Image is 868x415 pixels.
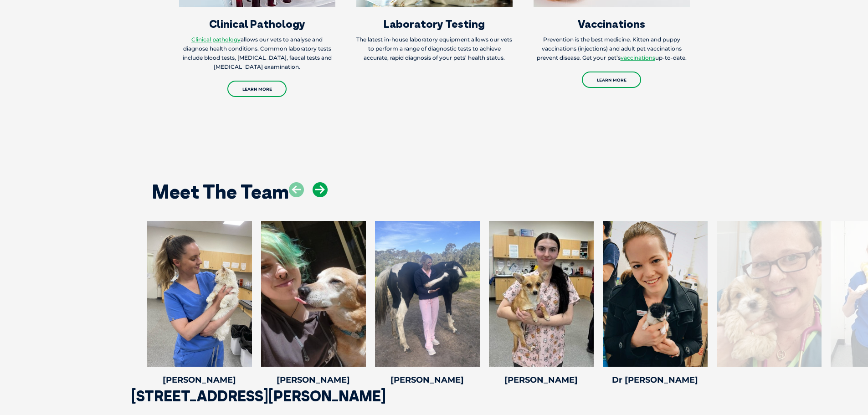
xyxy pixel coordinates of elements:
[603,376,708,384] h4: Dr [PERSON_NAME]
[534,35,690,62] p: Prevention is the best medicine. Kitten and puppy vaccinations (injections) and adult pet vaccina...
[356,18,513,29] h3: Laboratory Testing
[534,18,690,29] h3: Vaccinations
[152,182,289,201] h2: Meet The Team
[582,72,641,88] a: Learn More
[147,376,252,384] h4: [PERSON_NAME]
[227,81,287,97] a: Learn More
[489,376,594,384] h4: [PERSON_NAME]
[179,35,335,72] p: allows our vets to analyse and diagnose health conditions. Common laboratory tests include blood ...
[179,18,335,29] h3: Clinical Pathology
[375,376,480,384] h4: [PERSON_NAME]
[356,35,513,62] p: The latest in-house laboratory equipment allows our vets to perform a range of diagnostic tests t...
[621,54,655,61] a: vaccinations
[261,376,366,384] h4: [PERSON_NAME]
[191,36,241,43] a: Clinical pathology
